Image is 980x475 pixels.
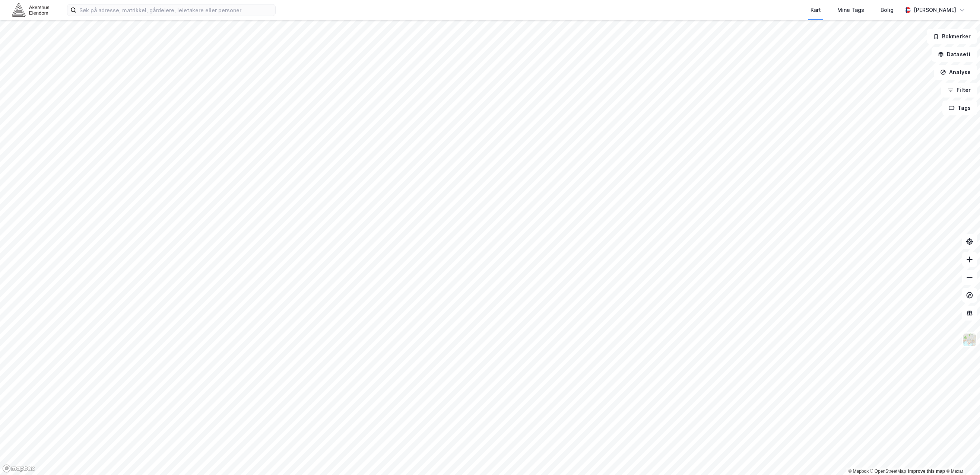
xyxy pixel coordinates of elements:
[881,6,894,15] div: Bolig
[837,6,864,15] div: Mine Tags
[934,65,977,80] button: Analyse
[870,469,906,474] a: OpenStreetMap
[927,29,977,44] button: Bokmerker
[2,464,35,473] a: Mapbox homepage
[848,469,869,474] a: Mapbox
[908,469,945,474] a: Improve this map
[932,47,977,62] button: Datasett
[811,6,821,15] div: Kart
[942,101,977,115] button: Tags
[941,83,977,98] button: Filter
[914,6,956,15] div: [PERSON_NAME]
[943,439,980,475] div: Kontrollprogram for chat
[943,439,980,475] iframe: Chat Widget
[962,333,977,347] img: Z
[76,4,275,16] input: Søk på adresse, matrikkel, gårdeiere, leietakere eller personer
[12,3,49,16] img: akershus-eiendom-logo.9091f326c980b4bce74ccdd9f866810c.svg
